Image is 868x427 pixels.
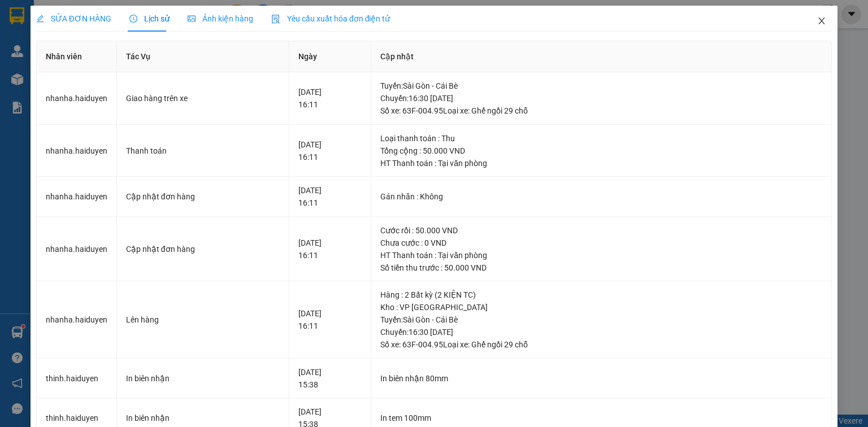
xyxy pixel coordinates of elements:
[380,262,822,274] div: Số tiền thu trước : 50.000 VND
[37,125,117,177] td: nhanha.haiduyen
[371,41,832,72] th: Cập nhật
[126,145,280,157] div: Thanh toán
[380,313,822,351] div: Tuyến : Sài Gòn - Cái Bè Chuyến: 16:30 [DATE] Số xe: 63F-004.95 Loại xe: Ghế ngồi 29 chỗ
[298,366,362,391] div: [DATE] 15:38
[37,217,117,282] td: nhanha.haiduyen
[298,237,362,262] div: [DATE] 16:11
[126,243,280,255] div: Cập nhật đơn hàng
[126,313,280,326] div: Lên hàng
[37,281,117,359] td: nhanha.haiduyen
[37,41,117,72] th: Nhân viên
[271,14,390,23] span: Yêu cầu xuất hóa đơn điện tử
[126,412,280,424] div: In biên nhận
[298,138,362,163] div: [DATE] 16:11
[380,237,822,249] div: Chưa cước : 0 VND
[129,15,137,23] span: clock-circle
[380,190,822,203] div: Gán nhãn : Không
[126,372,280,385] div: In biên nhận
[271,15,280,24] img: icon
[380,157,822,169] div: HT Thanh toán : Tại văn phòng
[380,249,822,262] div: HT Thanh toán : Tại văn phòng
[380,301,822,313] div: Kho : VP [GEOGRAPHIC_DATA]
[380,80,822,117] div: Tuyến : Sài Gòn - Cái Bè Chuyến: 16:30 [DATE] Số xe: 63F-004.95 Loại xe: Ghế ngồi 29 chỗ
[37,177,117,217] td: nhanha.haiduyen
[117,41,289,72] th: Tác Vụ
[37,359,117,399] td: thinh.haiduyen
[188,15,196,23] span: picture
[380,132,822,145] div: Loại thanh toán : Thu
[380,145,822,157] div: Tổng cộng : 50.000 VND
[380,289,822,301] div: Hàng : 2 Bất kỳ (2 KIỆN TC)
[289,41,372,72] th: Ngày
[129,14,170,23] span: Lịch sử
[126,92,280,104] div: Giao hàng trên xe
[298,86,362,111] div: [DATE] 16:11
[126,190,280,203] div: Cập nhật đơn hàng
[188,14,253,23] span: Ảnh kiện hàng
[37,72,117,125] td: nhanha.haiduyen
[36,14,111,23] span: SỬA ĐƠN HÀNG
[817,16,826,25] span: close
[298,307,362,332] div: [DATE] 16:11
[36,15,44,23] span: edit
[298,184,362,209] div: [DATE] 16:11
[380,224,822,237] div: Cước rồi : 50.000 VND
[806,6,837,37] button: Close
[380,372,822,385] div: In biên nhận 80mm
[380,412,822,424] div: In tem 100mm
